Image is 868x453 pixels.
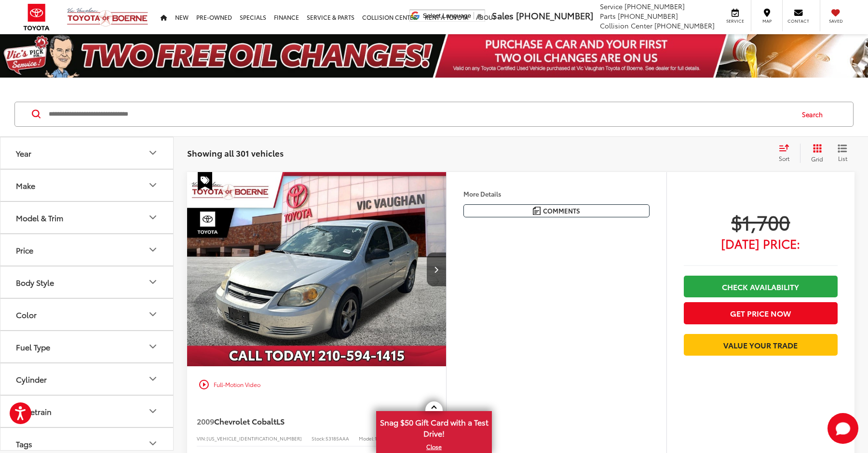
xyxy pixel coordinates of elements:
[516,9,593,22] span: [PHONE_NUMBER]
[624,1,685,11] span: [PHONE_NUMBER]
[0,299,174,330] button: ColorColor
[492,9,514,22] span: Sales
[147,341,159,352] div: Fuel Type
[600,21,652,30] span: Collision Center
[16,213,63,222] div: Model & Trim
[0,266,174,298] button: Body StyleBody Style
[618,11,678,21] span: [PHONE_NUMBER]
[16,374,47,384] div: Cylinder
[774,144,800,163] button: Select sort value
[779,154,789,162] span: Sort
[198,172,212,190] span: Special
[600,1,623,11] span: Service
[147,373,159,385] div: Cylinder
[427,253,446,286] button: Next image
[16,148,31,158] div: Year
[600,11,616,21] span: Parts
[800,144,830,163] button: Grid View
[214,415,276,426] span: Chevrolet Cobalt
[756,18,777,24] span: Map
[206,435,302,442] span: [US_VEHICLE_IDENTIFICATION_NUMBER]
[377,412,491,441] span: Snag $50 Gift Card with a Test Drive!
[684,210,838,234] span: $1,700
[187,172,447,366] div: 2009 Chevrolet Cobalt LS 0
[825,18,846,24] span: Saved
[16,342,50,351] div: Fuel Type
[811,155,823,163] span: Grid
[463,190,650,197] h4: More Details
[0,170,174,201] button: MakeMake
[684,334,838,356] a: Value Your Trade
[276,415,285,426] span: LS
[684,302,838,324] button: Get Price Now
[830,144,854,163] button: List View
[827,413,858,444] svg: Start Chat
[48,103,793,126] input: Search by Make, Model, or Keyword
[654,21,715,30] span: [PHONE_NUMBER]
[0,331,174,362] button: Fuel TypeFuel Type
[197,415,214,426] span: 2009
[827,413,858,444] button: Toggle Chat Window
[16,245,33,254] div: Price
[838,154,847,162] span: List
[147,308,159,320] div: Color
[684,239,838,248] span: [DATE] Price:
[0,202,174,233] button: Model & TrimModel & Trim
[16,439,32,448] div: Tags
[359,435,375,442] span: Model:
[67,7,149,27] img: Vic Vaughan Toyota of Boerne
[187,172,447,366] a: 2009 Chevrolet Cobalt LS2009 Chevrolet Cobalt LS2009 Chevrolet Cobalt LS2009 Chevrolet Cobalt LS
[724,18,746,24] span: Service
[0,396,174,427] button: DrivetrainDrivetrain
[0,137,174,169] button: YearYear
[147,438,159,449] div: Tags
[16,407,52,416] div: Drivetrain
[0,234,174,266] button: PricePrice
[147,179,159,191] div: Make
[312,435,325,442] span: Stock:
[187,172,447,367] img: 2009 Chevrolet Cobalt LS
[147,147,159,159] div: Year
[684,276,838,297] a: Check Availability
[197,435,206,442] span: VIN:
[16,310,37,319] div: Color
[147,276,159,288] div: Body Style
[197,416,403,426] a: 2009Chevrolet CobaltLS
[325,435,349,442] span: 53185AAA
[793,102,837,126] button: Search
[533,207,541,215] img: Comments
[187,147,284,159] span: Showing all 301 vehicles
[16,278,54,287] div: Body Style
[147,405,159,417] div: Drivetrain
[147,244,159,255] div: Price
[375,435,389,442] span: 1AK69
[463,204,650,217] button: Comments
[787,18,809,24] span: Contact
[543,206,580,215] span: Comments
[147,212,159,223] div: Model & Trim
[0,363,174,395] button: CylinderCylinder
[16,181,35,190] div: Make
